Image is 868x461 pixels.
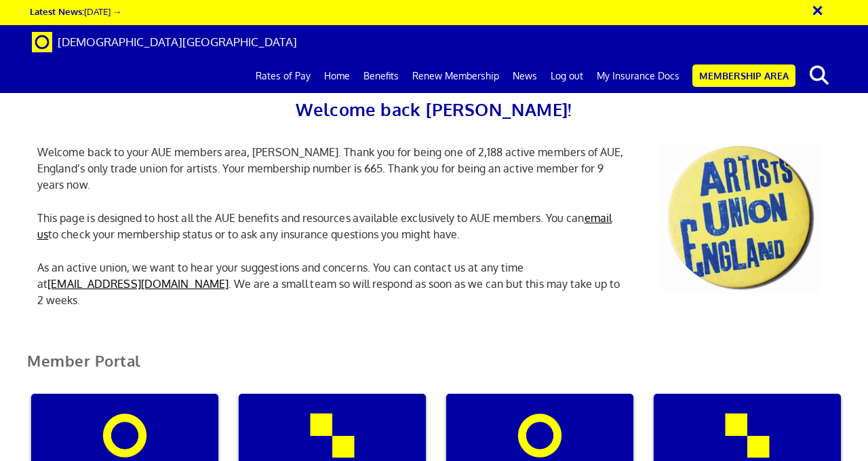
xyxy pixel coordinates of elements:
a: [EMAIL_ADDRESS][DOMAIN_NAME] [47,277,229,291]
a: Rates of Pay [249,59,317,93]
a: Home [317,59,357,93]
p: As an active union, we want to hear your suggestions and concerns. You can contact us at any time... [27,259,637,308]
a: My Insurance Docs [590,59,686,93]
p: Welcome back to your AUE members area, [PERSON_NAME]. Thank you for being one of 2,188 active mem... [27,144,637,193]
h2: Member Portal [17,352,851,386]
a: Benefits [357,59,406,93]
a: Renew Membership [406,59,506,93]
a: Brand [DEMOGRAPHIC_DATA][GEOGRAPHIC_DATA] [22,25,307,59]
a: Log out [544,59,590,93]
a: Latest News:[DATE] → [30,5,121,17]
button: search [798,61,840,90]
h2: Welcome back [PERSON_NAME]! [27,95,841,124]
a: Membership Area [692,64,795,87]
span: [DEMOGRAPHIC_DATA][GEOGRAPHIC_DATA] [58,35,297,49]
p: This page is designed to host all the AUE benefits and resources available exclusively to AUE mem... [27,210,637,242]
a: News [506,59,544,93]
strong: Latest News: [30,5,84,17]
